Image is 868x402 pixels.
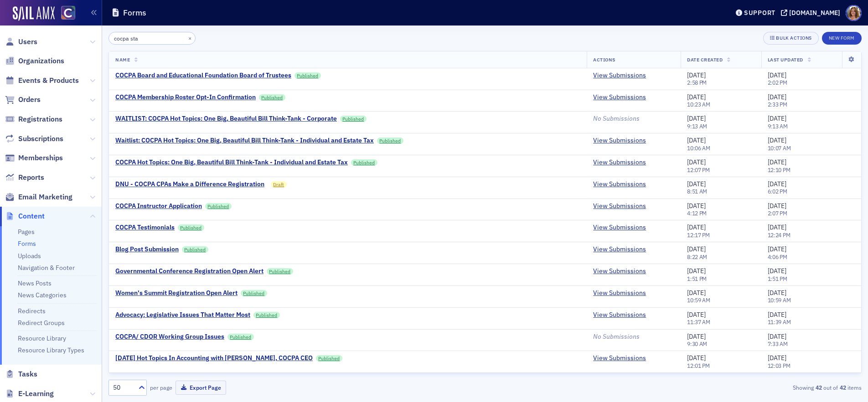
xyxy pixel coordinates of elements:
[687,354,706,362] span: [DATE]
[687,166,710,173] time: 12:07 PM
[789,9,840,17] div: [DOMAIN_NAME]
[768,166,790,173] time: 12:10 PM
[178,224,204,231] a: Published
[687,188,707,195] time: 8:51 AM
[687,223,706,231] span: [DATE]
[377,137,403,144] a: Published
[18,228,35,236] a: Pages
[271,181,287,188] span: Draft
[5,56,64,66] a: Organizations
[5,153,63,163] a: Memberships
[294,72,321,79] a: Published
[768,122,788,130] time: 9:13 AM
[768,362,790,369] time: 12:03 PM
[768,93,786,101] span: [DATE]
[781,10,843,16] button: [DOMAIN_NAME]
[687,296,710,304] time: 10:59 AM
[5,173,44,183] a: Reports
[687,245,706,253] span: [DATE]
[768,318,791,326] time: 11:39 AM
[687,289,706,297] span: [DATE]
[768,332,786,341] span: [DATE]
[5,369,37,379] a: Tasks
[593,56,615,63] span: Actions
[115,180,264,188] a: DNU - COCPA CPAs Make a Difference Registration
[176,381,226,395] button: Export Page
[18,134,63,144] span: Subscriptions
[18,319,65,327] a: Redirect Groups
[115,333,224,341] a: COCPA/ CDOR Working Group Issues
[18,192,72,202] span: Email Marketing
[18,37,37,47] span: Users
[768,289,786,297] span: [DATE]
[687,79,707,86] time: 2:58 PM
[593,311,646,319] a: View Submissions
[687,310,706,319] span: [DATE]
[115,245,179,254] div: Blog Post Submission
[5,76,79,86] a: Events & Products
[115,115,337,123] div: WAITLIST: COCPA Hot Topics: One Big, Beautiful Bill Think-Tank - Corporate
[241,290,267,296] a: Published
[768,275,787,282] time: 1:51 PM
[253,312,280,318] a: Published
[593,245,646,254] a: View Submissions
[768,245,786,253] span: [DATE]
[205,203,232,209] a: Published
[768,144,791,152] time: 10:07 AM
[115,311,250,319] a: Advocacy: Legislative Issues That Matter Most
[687,318,710,326] time: 11:37 AM
[687,158,706,166] span: [DATE]
[351,159,377,166] a: Published
[115,93,256,102] div: COCPA Membership Roster Opt-In Confirmation
[115,289,238,297] a: Women's Summit Registration Open Alert
[768,296,791,304] time: 10:59 AM
[340,116,367,122] a: Published
[744,9,775,17] div: Support
[768,79,787,86] time: 2:02 PM
[113,383,133,392] div: 50
[593,333,674,341] div: No Submissions
[5,389,54,399] a: E-Learning
[768,310,786,319] span: [DATE]
[687,340,707,347] time: 9:30 AM
[776,36,811,41] div: Bulk Actions
[123,7,146,18] h1: Forms
[18,211,45,221] span: Content
[768,354,786,362] span: [DATE]
[768,223,786,231] span: [DATE]
[687,275,707,282] time: 1:51 PM
[838,383,847,392] strong: 42
[5,95,41,105] a: Orders
[182,246,208,253] a: Published
[687,267,706,275] span: [DATE]
[768,180,786,188] span: [DATE]
[115,137,374,145] a: Waitlist: COCPA Hot Topics: One Big, Beautiful Bill Think-Tank - Individual and Estate Tax
[61,6,75,20] img: SailAMX
[115,202,202,210] div: COCPA Instructor Application
[768,71,786,79] span: [DATE]
[768,209,787,217] time: 2:07 PM
[593,93,646,102] a: View Submissions
[5,37,37,47] a: Users
[115,267,263,275] div: Governmental Conference Registration Open Alert
[768,56,803,63] span: Last Updated
[822,32,862,45] button: New Form
[687,122,707,130] time: 9:13 AM
[18,239,36,248] a: Forms
[115,71,291,80] div: COCPA Board and Educational Foundation Board of Trustees
[593,289,646,297] a: View Submissions
[115,354,313,362] div: [DATE] Hot Topics In Accounting with [PERSON_NAME], COCPA CEO
[5,211,45,221] a: Content
[593,267,646,275] a: View Submissions
[267,268,293,275] a: Published
[593,224,646,232] a: View Submissions
[768,253,787,260] time: 4:06 PM
[687,202,706,210] span: [DATE]
[18,153,63,163] span: Memberships
[687,93,706,101] span: [DATE]
[846,5,862,21] span: Profile
[18,95,41,105] span: Orders
[18,114,62,124] span: Registrations
[115,158,348,167] a: COCPA Hot Topics: One Big, Beautiful Bill Think-Tank - Individual and Estate Tax
[55,6,75,21] a: View Homepage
